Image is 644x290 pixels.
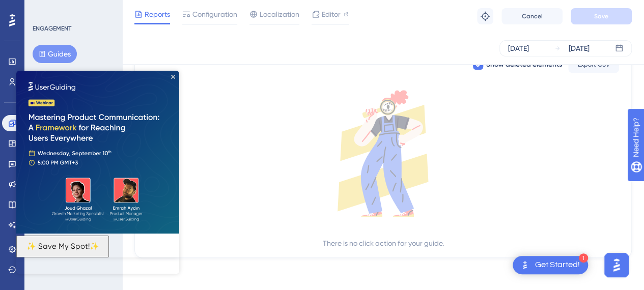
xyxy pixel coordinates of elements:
span: Cancel [522,12,543,20]
iframe: UserGuiding AI Assistant Launcher [601,250,632,280]
span: Click Actions [147,55,188,74]
span: Configuration [192,8,237,20]
button: Cancel [501,8,563,24]
button: Export CSV [568,56,619,73]
div: Open Get Started! checklist, remaining modules: 1 [513,256,588,274]
img: launcher-image-alternative-text [519,259,531,271]
div: There is no click action for your guide. [323,237,444,249]
span: Reports [145,8,170,20]
span: Localization [260,8,299,20]
span: Export CSV [578,61,610,69]
button: Hotspots [33,67,82,85]
div: [DATE] [569,42,590,54]
div: ENGAGEMENT [33,24,71,33]
span: Editor [322,8,341,20]
div: [DATE] [508,42,529,54]
div: Close Preview [155,4,159,8]
div: Get Started! [535,259,580,271]
span: Need Help? [24,3,64,15]
button: Guides [33,45,77,63]
span: Save [594,12,608,20]
button: Save [571,8,632,24]
span: Show deleted elements [486,59,562,71]
div: 1 [579,253,588,263]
